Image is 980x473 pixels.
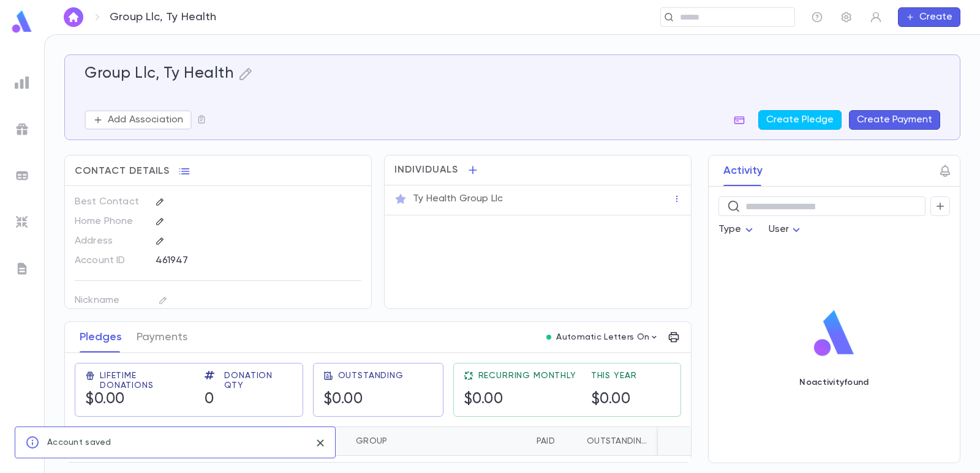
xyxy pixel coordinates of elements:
div: Paid [537,426,555,456]
span: User [769,225,790,234]
button: Activity [723,155,763,186]
h5: $0.00 [323,390,363,409]
div: User [769,218,804,242]
span: Recurring Monthly [478,371,576,381]
p: Home Phone [75,212,145,231]
h5: $0.00 [85,390,125,409]
p: Automatic Letters On [556,332,649,342]
h5: 0 [205,390,214,409]
button: Sort [517,431,537,451]
img: home_white.a664292cf8c1dea59945f0da9f25487c.svg [66,12,81,22]
p: Address [75,231,145,251]
button: close [311,433,330,453]
span: Donation Qty [224,371,292,390]
span: Type [718,225,742,234]
div: Account saved [47,431,111,454]
img: campaigns_grey.99e729a5f7ee94e3726e6486bddda8f1.svg [15,122,29,136]
img: letters_grey.7941b92b52307dd3b8a917253454ce1c.svg [15,261,29,276]
h5: $0.00 [591,390,631,409]
p: Add Association [108,114,183,126]
div: 461947 [156,251,318,269]
button: Payments [137,322,187,352]
img: reports_grey.c525e4749d1bce6a11f5fe2a8de1b229.svg [15,75,29,90]
button: Pledges [80,322,122,352]
button: Create [898,7,960,27]
img: logo [809,309,859,358]
span: Individuals [394,164,458,176]
span: This Year [591,371,637,381]
span: Lifetime Donations [100,371,190,390]
div: Outstanding [587,426,647,456]
span: Outstanding [338,371,404,381]
div: Paid [442,426,561,456]
div: Group [350,426,442,456]
button: Create Pledge [758,110,842,130]
p: Nickname [75,291,145,310]
img: imports_grey.530a8a0e642e233f2baf0ef88e8c9fcb.svg [15,215,29,229]
button: Sort [567,431,587,451]
p: Best Contact [75,192,145,212]
div: Outstanding [561,426,653,456]
h5: $0.00 [464,390,503,409]
h5: Group Llc, Ty Health [85,65,233,83]
button: Add Association [85,110,192,130]
button: Create Payment [849,110,940,130]
div: Type [718,218,756,242]
span: Contact Details [75,165,170,177]
p: Account ID [75,251,145,270]
img: logo [10,10,34,34]
p: Ty Health Group Llc [413,193,503,205]
div: Group [356,426,387,456]
p: Group Llc, Ty Health [110,10,217,24]
button: Automatic Letters On [541,329,664,346]
img: batches_grey.339ca447c9d9533ef1741baa751efc33.svg [15,168,29,183]
button: Sort [387,431,407,451]
div: Installments [653,426,726,456]
p: No activity found [799,378,869,387]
